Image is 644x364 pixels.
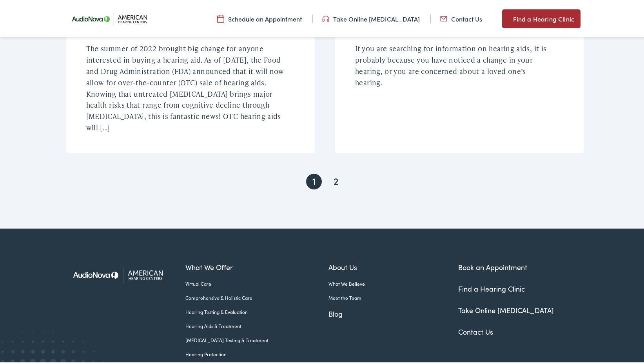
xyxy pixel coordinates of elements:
img: utility icon [440,13,447,22]
a: What We Believe [328,279,425,286]
p: The summer of 2022 brought big change for anyone interested in buying a hearing aid. As of [DATE]... [86,41,285,132]
img: utility icon [217,13,224,22]
img: utility icon [322,13,329,22]
a: Contact Us [440,13,482,22]
a: Hearing Testing & Evaluation [185,307,328,314]
p: If you are searching for information on hearing aids, it is probably because you have noticed a c... [355,41,554,86]
a: About Us [328,260,425,271]
a: What We Offer [185,260,328,271]
img: American Hearing Centers [66,254,174,292]
a: Contact Us [458,325,493,335]
a: Meet the Team [328,293,425,300]
a: [MEDICAL_DATA] Testing & Treatment [185,335,328,342]
a: Book an Appointment [458,261,527,270]
a: Comprehensive & Holistic Care [185,293,328,300]
a: Goto Page 2 [328,172,344,188]
a: Hearing Aids & Treatment [185,321,328,328]
a: Find a Hearing Clinic [502,8,581,27]
img: utility icon [502,13,509,22]
a: Schedule an Appointment [217,13,302,22]
a: Take Online [MEDICAL_DATA] [322,13,420,22]
a: Find a Hearing Clinic [458,282,525,292]
a: Virtual Care [185,279,328,286]
a: Blog [328,307,425,317]
span: Current page, page 1 [306,172,322,188]
a: Hearing Protection [185,349,328,356]
a: Take Online [MEDICAL_DATA] [458,304,554,314]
